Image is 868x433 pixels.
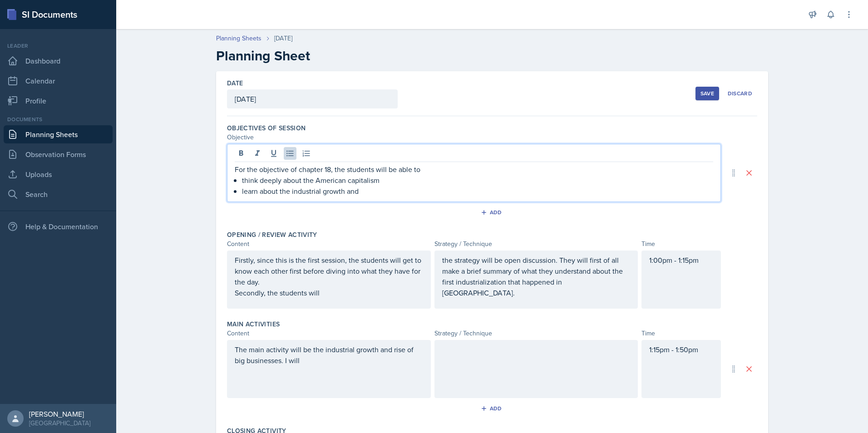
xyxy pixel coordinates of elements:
[649,255,713,266] p: 1:00pm - 1:15pm
[227,133,721,142] div: Objective
[641,239,721,249] div: Time
[4,72,113,90] a: Calendar
[29,409,90,418] div: [PERSON_NAME]
[227,123,306,133] label: Objectives of Session
[700,90,714,97] div: Save
[649,344,713,355] p: 1:15pm - 1:50pm
[4,125,113,143] a: Planning Sheets
[235,344,423,366] p: The main activity will be the industrial growth and rise of big businesses. I will
[227,79,243,88] label: Date
[4,145,113,163] a: Observation Forms
[478,206,507,219] button: Add
[4,185,113,203] a: Search
[227,230,317,239] label: Opening / Review Activity
[227,239,431,249] div: Content
[274,34,292,43] div: [DATE]
[242,186,713,197] p: learn about the industrial growth and
[235,287,423,298] p: Secondly, the students will
[641,329,721,338] div: Time
[478,402,507,415] button: Add
[4,52,113,70] a: Dashboard
[4,42,113,50] div: Leader
[728,90,752,97] div: Discard
[29,418,90,428] div: [GEOGRAPHIC_DATA]
[235,164,713,175] p: For the objective of chapter 18, the students will be able to
[235,255,423,287] p: Firstly, since this is the first session, the students will get to know each other first before d...
[483,405,502,412] div: Add
[216,34,261,43] a: Planning Sheets
[723,87,757,100] button: Discard
[695,87,719,100] button: Save
[483,209,502,216] div: Add
[242,175,713,186] p: think deeply about the American capitalism
[434,329,638,338] div: Strategy / Technique
[227,320,280,329] label: Main Activities
[227,329,431,338] div: Content
[216,48,768,64] h2: Planning Sheet
[434,239,638,249] div: Strategy / Technique
[4,115,113,123] div: Documents
[4,217,113,236] div: Help & Documentation
[4,92,113,110] a: Profile
[442,255,631,298] p: the strategy will be open discussion. They will first of all make a brief summary of what they un...
[4,165,113,183] a: Uploads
